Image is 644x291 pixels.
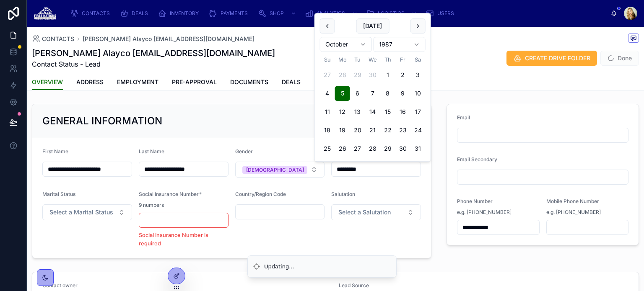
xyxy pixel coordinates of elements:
[32,47,275,59] h1: [PERSON_NAME] Alayco [EMAIL_ADDRESS][DOMAIN_NAME]
[350,55,365,64] th: Tuesday
[378,10,405,17] span: LOGISTICS
[335,141,350,156] button: Monday, October 26th, 1987
[410,141,426,156] button: Saturday, October 31st, 1987
[350,86,365,101] button: Tuesday, October 6th, 1987
[270,10,284,17] span: SHOP
[320,55,426,156] table: October 1987
[380,123,395,138] button: Thursday, October 22nd, 1987
[230,75,268,91] a: DOCUMENTS
[320,86,335,101] button: Sunday, October 4th, 1987
[34,7,57,20] img: App logo
[49,208,113,216] span: Select a Marital Status
[410,67,426,82] button: Saturday, October 3rd, 1987
[437,10,454,17] span: USERS
[206,6,254,21] a: PAYMENTS
[410,55,426,64] th: Saturday
[42,35,74,43] span: CONTACTS
[364,6,421,21] a: LOGISTICS
[42,282,78,288] span: Contact owner
[546,209,601,216] span: e.g. [PHONE_NUMBER]
[350,67,365,82] button: Tuesday, September 29th, 1987
[139,231,229,248] p: Social Insurance Number is required
[32,75,63,90] a: OVERVIEW
[457,156,497,162] span: Email Secondary
[525,54,590,62] span: CREATE DRIVE FOLDER
[317,10,345,17] span: ANALYTICS
[282,78,301,86] span: DEALS
[32,78,63,86] span: OVERVIEW
[335,104,350,119] button: Monday, October 12th, 1987
[380,141,395,156] button: Thursday, October 29th, 1987
[350,141,365,156] button: Tuesday, October 27th, 1987
[457,114,470,121] span: Email
[42,114,162,128] h2: GENERAL INFORMATION
[506,51,597,66] button: CREATE DRIVE FOLDER
[350,123,365,138] button: Tuesday, October 20th, 1987
[82,10,110,17] span: CONTACTS
[457,198,493,204] span: Phone Number
[172,75,217,91] a: PRE-APPROVAL
[395,67,410,82] button: Friday, October 2nd, 1987
[339,282,369,288] span: Lead Source
[255,6,301,21] a: SHOP
[335,123,350,138] button: Monday, October 19th, 1987
[356,18,389,33] button: [DATE]
[282,75,301,91] a: DEALS
[410,86,426,101] button: Saturday, October 10th, 1987
[335,67,350,82] button: Monday, September 28th, 1987
[172,78,217,86] span: PRE-APPROVAL
[546,198,599,204] span: Mobile Phone Number
[320,123,335,138] button: Sunday, October 18th, 1987
[235,148,253,155] span: Gender
[264,263,294,271] div: Updating...
[380,86,395,101] button: Thursday, October 8th, 1987
[139,202,164,209] span: 9 numbers
[365,55,380,64] th: Wednesday
[423,6,460,21] a: USERS
[42,204,132,220] button: Select Button
[42,191,75,197] span: Marital Status
[32,59,275,69] span: Contact Status - Lead
[83,35,254,43] a: [PERSON_NAME] Alayco [EMAIL_ADDRESS][DOMAIN_NAME]
[380,104,395,119] button: Thursday, October 15th, 1987
[235,191,286,197] span: Country/Region Code
[380,55,395,64] th: Thursday
[365,141,380,156] button: Wednesday, October 28th, 1987
[302,6,362,21] a: ANALYTICS
[365,86,380,101] button: Wednesday, October 7th, 1987
[365,123,380,138] button: Wednesday, October 21st, 1987
[335,86,350,101] button: Monday, October 5th, 1987, selected
[117,75,158,91] a: EMPLOYMENT
[246,166,304,174] div: [DEMOGRAPHIC_DATA]
[395,86,410,101] button: Friday, October 9th, 1987
[395,55,410,64] th: Friday
[132,10,148,17] span: DEALS
[395,104,410,119] button: Friday, October 16th, 1987
[331,191,355,197] span: Salutation
[410,104,426,119] button: Saturday, October 17th, 1987
[331,204,421,220] button: Select Button
[76,75,104,91] a: ADDRESS
[230,78,268,86] span: DOCUMENTS
[221,10,248,17] span: PAYMENTS
[76,78,104,86] span: ADDRESS
[68,6,116,21] a: CONTACTS
[63,4,610,23] div: scrollable content
[395,141,410,156] button: Friday, October 30th, 1987
[42,148,68,155] span: First Name
[320,67,335,82] button: Sunday, September 27th, 1987
[350,104,365,119] button: Tuesday, October 13th, 1987
[365,67,380,82] button: Wednesday, September 30th, 1987
[156,6,205,21] a: INVENTORY
[32,35,74,43] a: CONTACTS
[365,104,380,119] button: Wednesday, October 14th, 1987
[117,6,154,21] a: DEALS
[320,141,335,156] button: Sunday, October 25th, 1987
[139,191,199,197] span: Social Insurance Number
[170,10,199,17] span: INVENTORY
[338,208,391,216] span: Select a Salutation
[235,162,325,178] button: Select Button
[139,148,164,155] span: Last Name
[335,55,350,64] th: Monday
[320,104,335,119] button: Sunday, October 11th, 1987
